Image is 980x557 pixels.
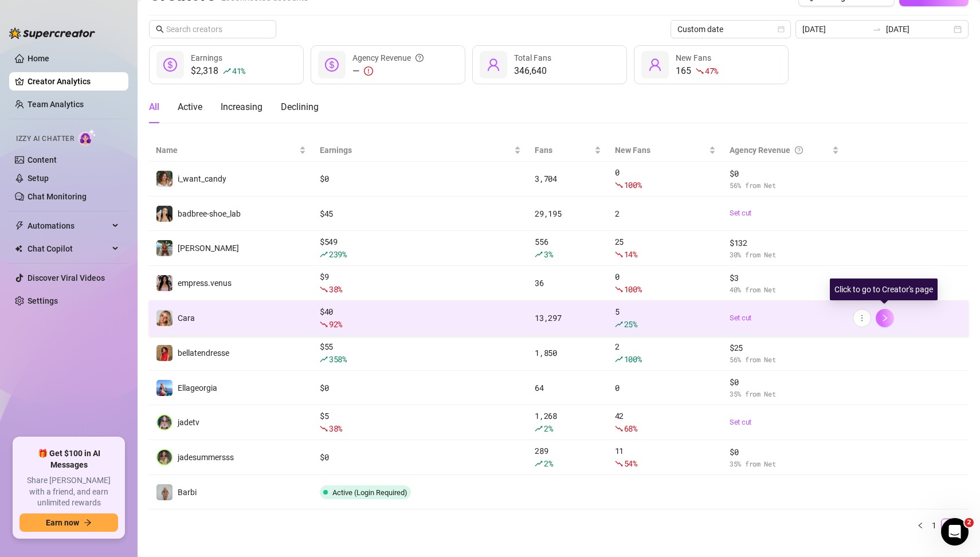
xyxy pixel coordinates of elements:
span: fall [615,250,623,258]
span: fall [696,67,704,75]
li: Previous Page [914,519,927,532]
img: Cara [156,310,173,326]
img: i_want_candy [156,171,173,187]
span: dollar-circle [325,58,339,72]
span: 100 % [624,284,642,295]
span: 🎁 Get $100 in AI Messages [19,448,118,470]
span: fall [320,320,328,328]
img: jadesummersss [156,449,173,465]
span: [PERSON_NAME] [178,244,239,253]
a: Set cut [730,312,839,324]
div: 289 [535,445,601,470]
span: fall [615,285,623,293]
span: Share [PERSON_NAME] with a friend, and earn unlimited rewards [19,475,118,509]
span: user [648,58,662,72]
th: Name [149,139,313,162]
span: 68 % [624,423,637,434]
div: $ 5 [320,410,521,435]
span: fall [615,460,623,468]
span: Total Fans [514,53,551,62]
div: $ 0 [320,451,521,464]
span: 25 % [624,319,637,330]
div: 3,704 [535,172,601,185]
span: 41 % [232,65,245,76]
div: Agency Revenue [352,52,424,64]
span: badbree-shoe_lab [178,209,241,218]
span: Custom date [677,21,784,38]
span: Active (Login Required) [332,488,407,497]
span: 2 [965,518,974,527]
span: Cara [178,313,195,323]
div: $ 40 [320,305,521,331]
span: fall [615,425,623,433]
span: 358 % [329,354,347,364]
span: $ 0 [730,446,839,458]
div: 0 [615,270,716,296]
a: Set cut [730,417,839,428]
span: thunderbolt [15,221,24,230]
div: 2 [615,340,716,366]
th: Earnings [313,139,528,162]
span: $ 132 [730,237,839,249]
div: — [352,64,424,78]
span: left [917,522,924,529]
a: Settings [28,296,58,305]
span: 3 % [544,249,552,260]
div: $ 0 [320,382,521,394]
th: New Fans [608,139,723,162]
div: $ 55 [320,340,521,366]
div: Agency Revenue [730,144,830,156]
th: Fans [528,139,607,162]
span: rise [615,355,623,363]
div: Increasing [221,100,262,114]
a: Discover Viral Videos [28,273,105,283]
div: 556 [535,236,601,261]
a: Chat Monitoring [28,192,87,201]
div: 0 [615,382,716,394]
span: 38 % [329,284,342,295]
span: dollar-circle [163,58,177,72]
span: rise [535,425,543,433]
span: 54 % [624,458,637,469]
span: fall [320,425,328,433]
span: rise [535,250,543,258]
div: 36 [535,277,601,289]
span: 40 % from Net [730,284,839,295]
img: bellatendresse [156,345,173,361]
div: 165 [676,64,718,78]
span: Earn now [46,518,79,527]
div: 346,640 [514,64,551,78]
button: left [914,519,927,532]
img: Barbi [156,484,173,500]
span: rise [535,460,543,468]
img: Ellageorgia [156,380,173,396]
div: 11 [615,445,716,470]
span: Barbi [178,488,197,497]
a: 1 [928,519,940,532]
a: Team Analytics [28,100,84,109]
div: 2 [615,207,716,220]
span: empress.venus [178,278,232,288]
div: $ 0 [320,172,521,185]
a: Creator Analytics [28,72,119,91]
span: $ 25 [730,342,839,354]
div: 0 [615,166,716,191]
a: Home [28,54,49,63]
div: Click to go to Creator's page [830,278,938,300]
span: 100 % [624,179,642,190]
div: 64 [535,382,601,394]
div: $2,318 [191,64,245,78]
span: 35 % from Net [730,389,839,399]
span: question-circle [795,144,803,156]
img: empress.venus [156,275,173,291]
div: 1,850 [535,347,601,359]
span: New Fans [615,144,707,156]
span: 100 % [624,354,642,364]
button: right [876,309,894,327]
span: rise [320,250,328,258]
span: Izzy AI Chatter [16,134,74,144]
span: 2 % [544,458,552,469]
span: search [156,25,164,33]
span: Name [156,144,297,156]
span: to [872,25,881,34]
